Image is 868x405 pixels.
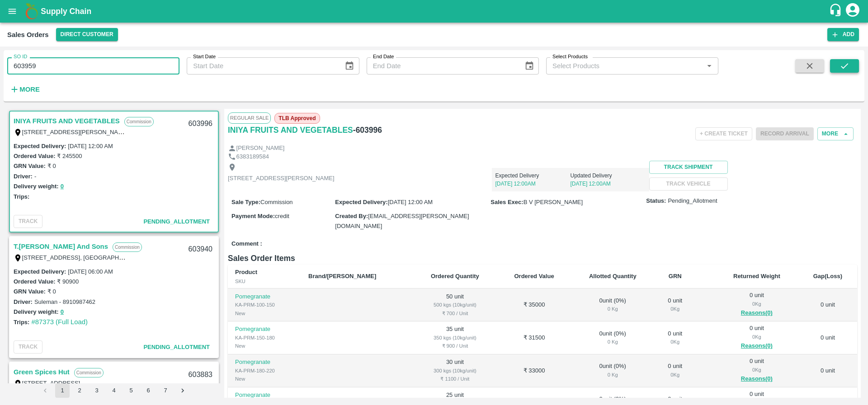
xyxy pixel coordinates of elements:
div: 0 unit [662,330,689,346]
div: ₹ 700 / Unit [420,309,490,317]
h6: INIYA FRUITS AND VEGETABLES [228,124,353,136]
b: Product [235,269,257,275]
p: Commission [74,368,104,377]
button: Reasons(0) [722,308,791,318]
label: [STREET_ADDRESS] [22,380,80,386]
label: GRN Value: [14,163,46,169]
button: Choose date [521,57,538,74]
strong: More [19,86,40,93]
button: Reasons(0) [722,341,791,351]
div: 0 unit [722,291,791,318]
span: TLB Approved [274,113,320,124]
span: Pending_Allotment [143,218,210,225]
label: Expected Delivery : [14,143,66,149]
div: 300 kgs (10kg/unit) [420,367,490,375]
span: Regular Sale [228,112,271,123]
div: 0 unit [662,362,689,379]
label: Sale Type : [231,199,260,205]
button: Go to page 7 [158,383,173,398]
input: End Date [367,57,517,74]
div: 0 Kg [578,338,647,346]
span: B V [PERSON_NAME] [524,199,583,205]
b: Supply Chain [41,7,91,16]
td: 0 unit [798,289,857,321]
div: New [235,309,294,317]
div: 0 Kg [722,366,791,374]
p: [STREET_ADDRESS][PERSON_NAME] [228,174,335,183]
label: Expected Delivery : [335,199,387,205]
div: 603940 [183,239,218,260]
label: Driver: [14,173,33,180]
label: Suleman - 8910987462 [34,298,95,305]
p: Expected Delivery [495,172,571,180]
div: 0 Kg [578,305,647,313]
label: Sales Exec : [491,199,523,205]
label: [STREET_ADDRESS], [GEOGRAPHIC_DATA], [GEOGRAPHIC_DATA], 221007, [GEOGRAPHIC_DATA] [22,254,297,261]
label: [DATE] 12:00 AM [68,143,113,149]
div: 0 Kg [578,371,647,379]
td: 50 unit [412,289,497,321]
label: Expected Delivery : [14,268,66,275]
div: 0 unit [722,324,791,351]
button: Go to next page [175,383,190,398]
button: open drawer [2,1,23,22]
label: ₹ 90900 [57,278,79,285]
p: Pomegranate [235,325,294,334]
button: 0 [61,182,64,192]
label: Payment Mode : [231,213,275,219]
h6: Sales Order Items [228,252,857,265]
p: [PERSON_NAME] [236,144,285,153]
label: Status: [646,197,666,205]
div: 0 Kg [722,333,791,341]
button: Open [703,60,715,72]
a: #87373 (Full Load) [31,318,88,326]
p: Pomegranate [235,293,294,301]
td: ₹ 35000 [497,289,571,321]
label: [STREET_ADDRESS][PERSON_NAME] [22,128,129,135]
button: Go to page 3 [90,383,104,398]
h6: - 603996 [353,124,382,136]
button: Go to page 5 [124,383,138,398]
label: [DATE] 06:00 AM [68,268,113,275]
div: KA-PRM-180-220 [235,367,294,375]
div: 0 unit ( 0 %) [578,330,647,346]
button: Go to page 2 [72,383,87,398]
div: 0 unit ( 0 %) [578,362,647,379]
td: ₹ 31500 [497,321,571,354]
span: credit [275,213,289,219]
b: Allotted Quantity [589,273,637,279]
div: 0 unit [722,357,791,384]
label: Created By : [335,213,368,219]
span: [EMAIL_ADDRESS][PERSON_NAME][DOMAIN_NAME] [335,213,469,229]
img: logo [23,2,41,20]
button: More [7,82,42,97]
div: 0 unit [662,297,689,313]
b: Gap(Loss) [813,273,842,279]
div: 603996 [183,113,218,135]
button: Track Shipment [649,161,728,174]
a: Supply Chain [41,5,829,18]
b: Brand/[PERSON_NAME] [308,273,376,279]
b: Ordered Quantity [431,273,479,279]
div: 500 kgs (10kg/unit) [420,301,490,309]
span: Please dispatch the trip before ending [756,130,814,137]
button: Reasons(0) [722,374,791,384]
button: page 1 [55,383,70,398]
button: Select DC [56,28,118,41]
div: customer-support [829,3,844,19]
label: ₹ 0 [47,288,56,295]
b: GRN [669,273,682,279]
input: Select Products [549,60,701,72]
label: Comment : [231,240,262,248]
input: Enter SO ID [7,57,179,74]
label: ₹ 245500 [57,153,82,159]
button: 0 [61,307,64,317]
a: Green Spices Hut [14,366,70,378]
p: Commission [113,242,142,252]
label: Select Products [552,53,588,61]
button: Go to page 4 [107,383,121,398]
td: 30 unit [412,354,497,387]
label: - [34,173,36,180]
p: Pomegranate [235,391,294,400]
div: New [235,375,294,383]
